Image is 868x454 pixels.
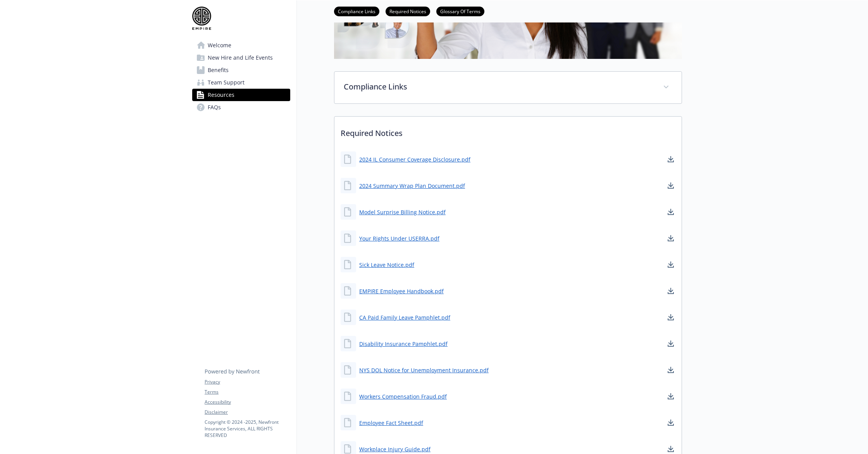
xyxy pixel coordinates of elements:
a: Privacy [205,378,290,385]
p: Compliance Links [344,81,654,93]
a: download document [666,181,675,190]
a: download document [666,418,675,427]
a: Team Support [192,76,290,89]
a: Workers Compensation Fraud.pdf [359,392,447,401]
a: download document [666,286,675,296]
a: Accessibility [205,399,290,406]
a: 2024 Summary Wrap Plan Document.pdf [359,182,465,190]
a: download document [666,365,675,375]
a: download document [666,260,675,269]
a: download document [666,155,675,164]
a: Resources [192,89,290,101]
span: Benefits [208,64,229,76]
a: download document [666,234,675,243]
a: Your Rights Under USERRA.pdf [359,234,439,242]
a: Terms [205,389,290,396]
a: Compliance Links [334,7,379,15]
a: Disclaimer [205,409,290,416]
a: download document [666,392,675,401]
a: Disability Insurance Pamphlet.pdf [359,340,448,348]
div: Compliance Links [334,72,682,103]
p: Required Notices [334,117,682,145]
a: Employee Fact Sheet.pdf [359,419,423,427]
a: 2024 IL Consumer Coverage Disclosure.pdf [359,155,470,163]
a: Workplace Injury Guide.pdf [359,445,431,453]
span: Resources [208,89,234,101]
a: NYS DOL Notice for Unemployment Insurance.pdf [359,366,489,374]
p: Copyright © 2024 - 2025 , Newfront Insurance Services, ALL RIGHTS RESERVED [205,419,290,439]
a: download document [666,207,675,217]
a: Model Surprise Billing Notice.pdf [359,208,446,216]
a: download document [666,313,675,322]
a: download document [666,444,675,454]
a: EMPIRE Employee Handbook.pdf [359,287,444,295]
a: Required Notices [386,7,430,15]
a: Welcome [192,39,290,52]
span: New Hire and Life Events [208,52,273,64]
a: download document [666,339,675,348]
a: New Hire and Life Events [192,52,290,64]
span: FAQs [208,101,221,113]
a: Sick Leave Notice.pdf [359,261,414,269]
a: Benefits [192,64,290,76]
span: Team Support [208,76,245,89]
span: Welcome [208,39,231,52]
a: CA Paid Family Leave Pamphlet.pdf [359,313,450,322]
a: FAQs [192,101,290,113]
a: Glossary Of Terms [436,7,484,15]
